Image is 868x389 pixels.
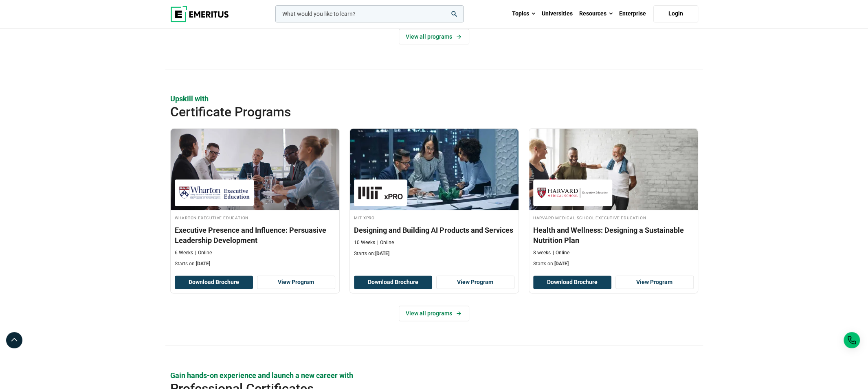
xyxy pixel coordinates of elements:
[533,275,611,289] button: Download Brochure
[171,129,339,271] a: Leadership Course by Wharton Executive Education - October 22, 2025 Wharton Executive Education W...
[399,29,469,44] a: View all programs
[533,214,694,221] h4: Harvard Medical School Executive Education
[170,94,698,104] p: Upskill with
[170,104,645,120] h2: Certificate Programs
[399,306,469,321] a: View all programs
[653,5,698,22] a: Login
[529,129,698,271] a: Healthcare Course by Harvard Medical School Executive Education - October 30, 2025 Harvard Medica...
[354,214,514,221] h4: MIT xPRO
[257,275,335,289] a: View Program
[615,275,694,289] a: View Program
[554,261,569,267] span: [DATE]
[533,249,551,256] p: 8 weeks
[529,129,698,210] img: Health and Wellness: Designing a Sustainable Nutrition Plan | Online Healthcare Course
[175,214,335,221] h4: Wharton Executive Education
[533,225,694,245] h3: Health and Wellness: Designing a Sustainable Nutrition Plan
[196,261,210,267] span: [DATE]
[436,275,514,289] a: View Program
[175,275,253,289] button: Download Brochure
[175,225,335,245] h3: Executive Presence and Influence: Persuasive Leadership Development
[195,249,212,256] p: Online
[354,239,375,246] p: 10 Weeks
[171,129,339,210] img: Executive Presence and Influence: Persuasive Leadership Development | Online Leadership Course
[275,5,464,22] input: woocommerce-product-search-field-0
[354,275,432,289] button: Download Brochure
[358,184,403,202] img: MIT xPRO
[553,249,569,256] p: Online
[175,260,335,267] p: Starts on:
[354,250,514,257] p: Starts on:
[170,370,698,380] p: Gain hands-on experience and launch a new career with
[350,129,519,261] a: AI and Machine Learning Course by MIT xPRO - October 9, 2025 MIT xPRO MIT xPRO Designing and Buil...
[377,239,394,246] p: Online
[179,184,250,202] img: Wharton Executive Education
[175,249,193,256] p: 6 Weeks
[533,260,694,267] p: Starts on:
[350,129,519,210] img: Designing and Building AI Products and Services | Online AI and Machine Learning Course
[375,251,389,256] span: [DATE]
[354,225,514,235] h3: Designing and Building AI Products and Services
[537,184,608,202] img: Harvard Medical School Executive Education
